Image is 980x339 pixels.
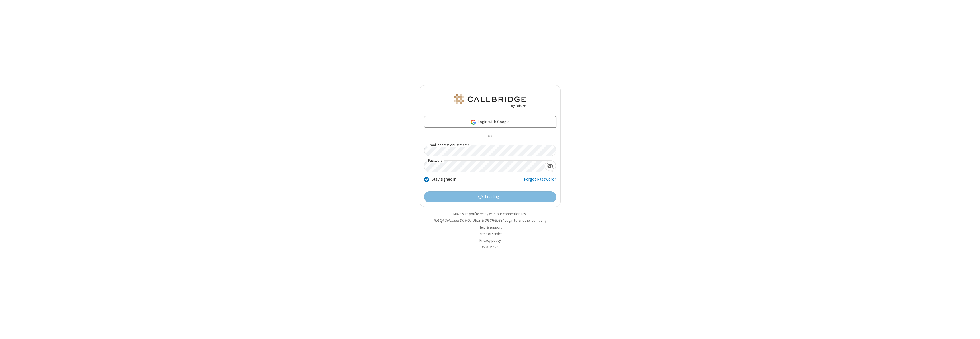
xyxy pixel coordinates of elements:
[470,119,477,125] img: google-icon.png
[424,145,556,156] input: Email address or username
[485,132,495,140] span: OR
[420,244,561,250] li: v2.6.352.13
[424,116,556,128] a: Login with Google
[485,194,502,200] span: Loading...
[453,94,527,108] img: QA Selenium DO NOT DELETE OR CHANGE
[505,218,546,223] button: Login to another company
[424,191,556,203] button: Loading...
[432,176,456,183] label: Stay signed in
[453,211,527,216] a: Make sure you're ready with our connection test
[524,176,556,187] a: Forgot Password?
[545,161,556,171] div: Show password
[479,225,502,230] a: Help & support
[479,238,501,243] a: Privacy policy
[420,218,561,223] li: Not QA Selenium DO NOT DELETE OR CHANGE?
[424,161,545,172] input: Password
[478,231,502,236] a: Terms of service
